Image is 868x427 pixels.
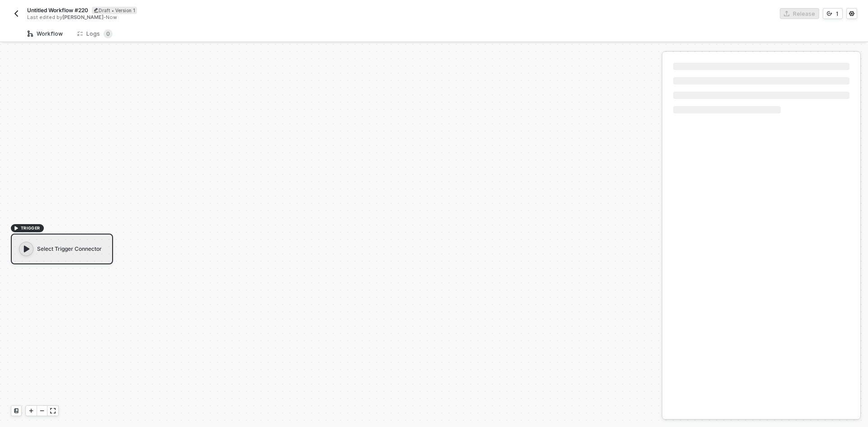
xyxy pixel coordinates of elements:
span: icon-minus [39,408,45,413]
div: Logs [77,29,113,38]
span: icon-play [28,408,34,413]
button: Release [780,8,819,19]
img: back [13,10,20,17]
div: Workflow [28,30,63,38]
span: icon-expand [50,408,56,413]
button: 1 [823,8,843,19]
div: 1 [836,10,839,18]
span: [PERSON_NAME] [62,14,104,20]
div: Draft • Version 1 [92,7,137,14]
div: Select Trigger Connector [11,234,113,264]
sup: 0 [104,29,113,38]
span: Untitled Workflow #220 [27,6,88,14]
div: Last edited by - Now [27,14,413,21]
span: icon-play [14,225,19,231]
span: icon-play [22,244,31,253]
button: back [11,8,22,19]
span: icon-settings [849,11,854,16]
span: icon-edit [94,8,99,13]
span: icon-versioning [827,11,832,16]
span: TRIGGER [21,225,40,232]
